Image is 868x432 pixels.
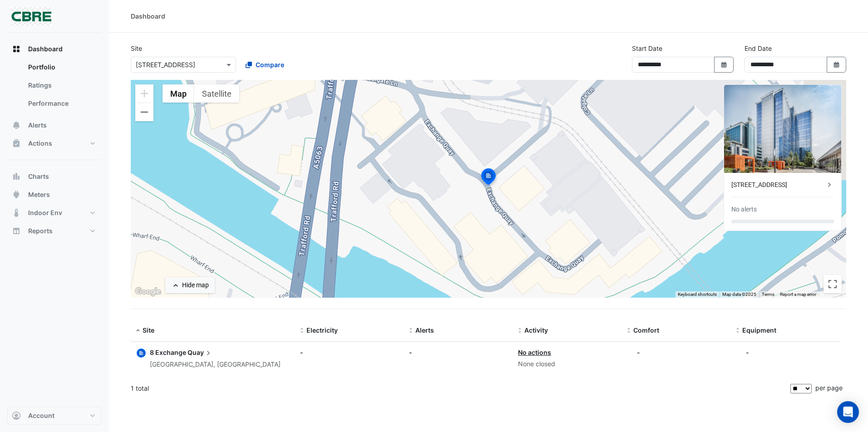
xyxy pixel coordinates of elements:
div: No alerts [731,205,757,214]
span: Indoor Env [28,208,62,217]
span: 8 Exchange [150,349,186,356]
span: Comfort [633,326,659,334]
span: Compare [256,60,284,69]
button: Zoom in [135,84,153,103]
app-icon: Reports [12,226,21,236]
button: Charts [7,167,102,186]
app-icon: Dashboard [12,44,21,54]
div: Open Intercom Messenger [837,401,859,423]
button: Toggle fullscreen view [824,275,842,293]
span: Quay [187,348,213,358]
button: Keyboard shortcuts [678,291,717,298]
button: Alerts [7,116,102,134]
a: Performance [21,94,102,113]
div: Hide map [182,280,209,290]
span: Site [143,326,154,334]
span: Reports [28,226,53,236]
label: End Date [745,44,772,53]
div: [STREET_ADDRESS] [731,180,825,190]
img: 8 Exchange Quay [724,85,841,173]
div: - [637,348,640,357]
button: Show satellite imagery [194,84,239,103]
span: Equipment [742,326,776,334]
span: Alerts [415,326,434,334]
button: Show street map [163,84,194,103]
span: Alerts [28,121,47,130]
a: No actions [518,349,551,356]
a: Portfolio [21,58,102,76]
div: [GEOGRAPHIC_DATA], [GEOGRAPHIC_DATA] [150,359,281,370]
label: Start Date [632,44,662,53]
a: Report a map error [780,292,816,297]
a: Terms (opens in new tab) [762,292,774,297]
a: Open this area in Google Maps (opens a new window) [133,286,163,298]
button: Reports [7,222,102,240]
button: Zoom out [135,103,153,121]
button: Account [7,407,102,425]
span: Actions [28,139,52,148]
button: Dashboard [7,40,102,58]
button: Indoor Env [7,204,102,222]
app-icon: Alerts [12,121,21,130]
button: Hide map [165,277,215,293]
button: Actions [7,134,102,152]
span: per page [815,384,843,392]
fa-icon: Select Date [720,61,728,69]
div: - [300,348,398,357]
div: None closed [518,359,616,369]
img: Google [133,286,163,298]
div: 1 total [131,377,789,400]
span: Electricity [306,326,338,334]
app-icon: Meters [12,190,21,199]
span: Activity [524,326,548,334]
app-icon: Charts [12,172,21,181]
span: Account [28,411,54,420]
div: - [746,348,749,357]
fa-icon: Select Date [833,61,841,69]
a: Ratings [21,76,102,94]
button: Compare [240,57,290,73]
div: - [409,348,507,357]
div: Dashboard [7,58,102,116]
label: Site [131,44,142,53]
app-icon: Indoor Env [12,208,21,217]
img: Company Logo [11,7,52,25]
span: Map data ©2025 [722,292,756,297]
span: Meters [28,190,50,199]
div: Dashboard [131,11,165,21]
span: Dashboard [28,44,63,54]
span: Charts [28,172,49,181]
app-icon: Actions [12,139,21,148]
button: Meters [7,186,102,204]
img: site-pin-selected.svg [478,167,498,189]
